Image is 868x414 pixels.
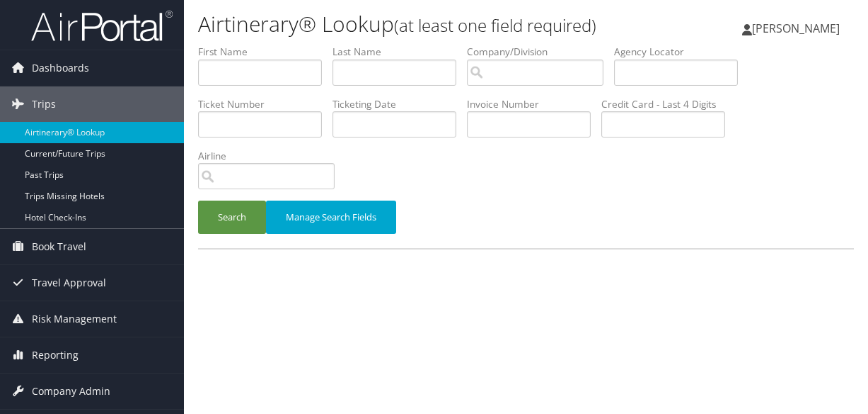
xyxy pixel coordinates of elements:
[31,9,173,43] img: airportal-logo.png
[198,149,345,163] label: Airline
[32,337,79,373] span: Reporting
[32,265,106,301] span: Travel Approval
[198,97,332,111] label: Ticket Number
[394,13,596,37] small: (at least one field required)
[32,301,117,337] span: Risk Management
[752,21,840,36] span: [PERSON_NAME]
[467,97,601,111] label: Invoice Number
[266,201,396,234] button: Manage Search Fields
[32,86,56,122] span: Trips
[614,45,748,59] label: Agency Locator
[601,97,736,111] label: Credit Card - Last 4 Digits
[742,7,854,50] a: [PERSON_NAME]
[332,45,467,59] label: Last Name
[467,45,614,59] label: Company/Division
[198,201,266,234] button: Search
[198,9,635,39] h1: Airtinerary® Lookup
[32,229,86,264] span: Book Travel
[32,50,89,86] span: Dashboards
[198,45,332,59] label: First Name
[32,374,110,409] span: Company Admin
[332,97,467,111] label: Ticketing Date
